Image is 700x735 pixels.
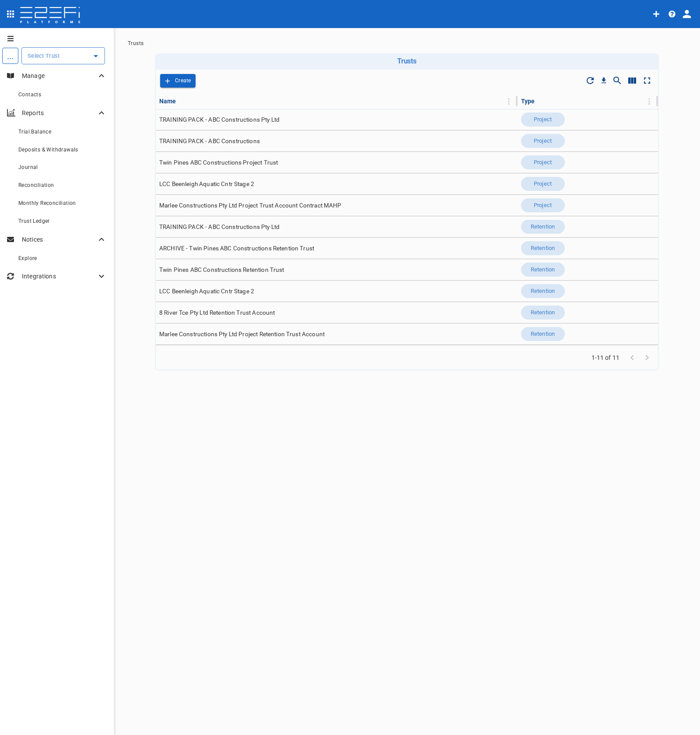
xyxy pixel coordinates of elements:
[159,223,280,231] span: TRAINING PACK - ABC Constructions Pty Ltd
[640,73,654,88] button: Toggle full screen
[525,223,560,231] span: Retention
[502,95,516,109] button: Column Actions
[175,76,191,86] p: Create
[625,73,640,88] button: Show/Hide columns
[160,74,196,88] button: Create
[22,109,96,117] p: Reports
[583,73,598,88] span: Refresh Data
[528,180,557,188] span: Project
[159,180,254,188] span: LCC Beenleigh Aquatic Cntr Stage 2
[525,266,560,274] span: Retention
[642,95,656,109] button: Column Actions
[18,255,37,261] span: Explore
[158,57,655,65] h6: Trusts
[528,116,557,124] span: Project
[18,200,76,206] span: Monthly Reconciliation
[22,235,96,244] p: Notices
[128,40,686,46] nav: breadcrumb
[90,50,102,62] button: Open
[18,129,51,135] span: Trial Balance
[22,71,96,80] p: Manage
[25,51,88,60] input: Select Trust
[525,309,560,317] span: Retention
[128,40,143,46] a: Trusts
[640,353,654,362] span: Go to next page
[18,182,54,188] span: Reconciliation
[2,48,18,64] div: ...
[159,96,176,106] div: Name
[22,272,96,281] p: Integrations
[18,218,50,224] span: Trust Ledger
[591,353,620,362] span: 1-11 of 11
[159,116,280,124] span: TRAINING PACK - ABC Constructions Pty Ltd
[525,330,560,338] span: Retention
[159,309,275,317] span: 8 River Tce Pty Ltd Retention Trust Account
[598,74,610,87] button: Download CSV
[159,330,325,338] span: Marlee Constructions Pty Ltd Project Retention Trust Account
[18,147,78,153] span: Deposits & Withdrawals
[528,201,557,210] span: Project
[521,96,535,106] div: Type
[528,158,557,167] span: Project
[625,353,640,362] span: Go to previous page
[159,137,260,145] span: TRAINING PACK - ABC Constructions
[18,164,38,170] span: Journal
[525,244,560,253] span: Retention
[160,74,196,88] span: Add Trust
[159,266,284,274] span: Twin Pines ABC Constructions Retention Trust
[159,201,342,210] span: Marlee Constructions Pty Ltd Project Trust Account Contract MAHP
[18,91,41,98] span: Contacts
[525,287,560,295] span: Retention
[159,158,278,167] span: Twin Pines ABC Constructions Project Trust
[159,244,314,253] span: ARCHIVE - Twin Pines ABC Constructions Retention Trust
[528,137,557,145] span: Project
[159,287,254,295] span: LCC Beenleigh Aquatic Cntr Stage 2
[610,73,625,88] button: Show/Hide search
